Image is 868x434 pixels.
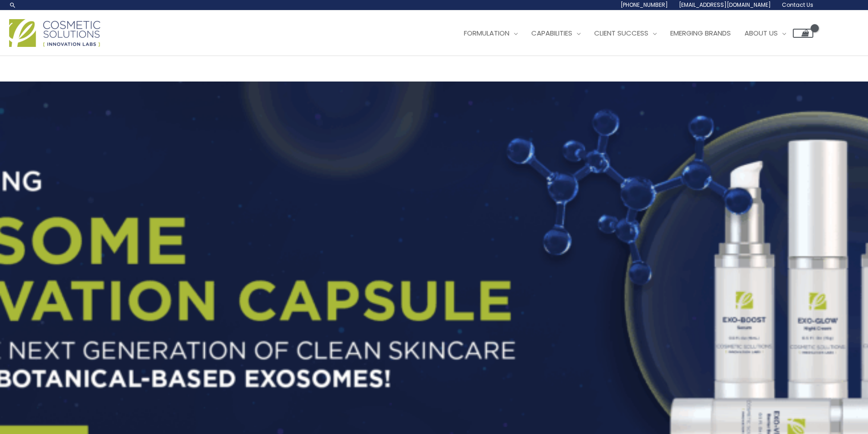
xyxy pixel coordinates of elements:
span: Client Success [594,28,648,38]
span: Formulation [464,28,509,38]
span: Capabilities [531,28,572,38]
img: Cosmetic Solutions Logo [9,19,100,47]
a: Capabilities [524,20,587,47]
span: [EMAIL_ADDRESS][DOMAIN_NAME] [679,1,771,9]
a: About Us [738,20,793,47]
span: About Us [745,28,778,38]
span: Emerging Brands [670,28,731,38]
a: View Shopping Cart, empty [793,29,813,38]
a: Formulation [457,20,524,47]
nav: Site Navigation [450,20,813,47]
a: Search icon link [9,1,16,9]
a: Emerging Brands [663,20,738,47]
span: Contact Us [782,1,813,9]
a: Client Success [587,20,663,47]
span: [PHONE_NUMBER] [621,1,668,9]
